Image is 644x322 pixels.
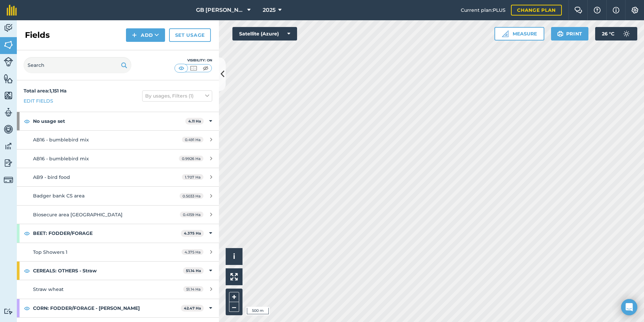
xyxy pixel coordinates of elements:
[4,175,13,185] img: svg+xml;base64,PD94bWwgdmVyc2lvbj0iMS4wIiBlbmNvZGluZz0idXRmLTgiPz4KPCEtLSBHZW5lcmF0b3I6IEFkb2JlIE...
[229,302,239,312] button: –
[17,168,219,186] a: AB9 - bird food1.707 Ha
[33,193,85,199] span: Badger bank CS area
[602,27,614,41] span: 26 ° C
[4,124,13,134] img: svg+xml;base64,PD94bWwgdmVyc2lvbj0iMS4wIiBlbmNvZGluZz0idXRmLTgiPz4KPCEtLSBHZW5lcmF0b3I6IEFkb2JlIE...
[232,27,297,41] button: Satellite (Azure)
[621,299,637,315] div: Open Intercom Messenger
[201,65,210,72] img: svg+xml;base64,PHN2ZyB4bWxucz0iaHR0cDovL3d3dy53My5vcmcvMjAwMC9zdmciIHdpZHRoPSI1MCIgaGVpZ2h0PSI0MC...
[17,280,219,298] a: Straw wheat51.14 Ha
[24,229,30,237] img: svg+xml;base64,PHN2ZyB4bWxucz0iaHR0cDovL3d3dy53My5vcmcvMjAwMC9zdmciIHdpZHRoPSIxOCIgaGVpZ2h0PSIyNC...
[494,27,544,41] button: Measure
[17,299,219,317] div: CORN: FODDER/FORAGE - [PERSON_NAME]42.47 Ha
[196,6,245,14] span: GB [PERSON_NAME] Farms
[24,97,53,105] a: Edit fields
[511,5,562,16] a: Change plan
[4,40,13,50] img: svg+xml;base64,PHN2ZyB4bWxucz0iaHR0cDovL3d3dy53My5vcmcvMjAwMC9zdmciIHdpZHRoPSI1NiIgaGVpZ2h0PSI2MC...
[121,61,127,69] img: svg+xml;base64,PHN2ZyB4bWxucz0iaHR0cDovL3d3dy53My5vcmcvMjAwMC9zdmciIHdpZHRoPSIxOSIgaGVpZ2h0PSIyNC...
[17,112,219,130] div: No usage set4.11 Ha
[180,193,203,199] span: 0.5033 Ha
[226,248,243,265] button: i
[551,27,589,41] button: Print
[33,224,181,242] strong: BEET: FODDER/FORAGE
[24,267,30,275] img: svg+xml;base64,PHN2ZyB4bWxucz0iaHR0cDovL3d3dy53My5vcmcvMjAwMC9zdmciIHdpZHRoPSIxOCIgaGVpZ2h0PSIyNC...
[4,141,13,151] img: svg+xml;base64,PD94bWwgdmVyc2lvbj0iMS4wIiBlbmNvZGluZz0idXRmLTgiPz4KPCEtLSBHZW5lcmF0b3I6IEFkb2JlIE...
[33,299,181,317] strong: CORN: FODDER/FORAGE - [PERSON_NAME]
[24,57,131,73] input: Search
[179,156,203,161] span: 0.9926 Ha
[33,156,89,162] span: AB16 - bumblebird mix
[17,243,219,261] a: Top Showers 14.375 Ha
[17,262,219,280] div: CEREALS: OTHERS - Straw51.14 Ha
[17,131,219,149] a: AB16 - bumblebird mix0.491 Ha
[132,31,137,39] img: svg+xml;base64,PHN2ZyB4bWxucz0iaHR0cDovL3d3dy53My5vcmcvMjAwMC9zdmciIHdpZHRoPSIxNCIgaGVpZ2h0PSIyNC...
[502,30,509,37] img: Ruler icon
[33,174,70,180] span: AB9 - bird food
[4,308,13,315] img: svg+xml;base64,PD94bWwgdmVyc2lvbj0iMS4wIiBlbmNvZGluZz0idXRmLTgiPz4KPCEtLSBHZW5lcmF0b3I6IEFkb2JlIE...
[169,28,211,42] a: Set usage
[25,30,50,41] h2: Fields
[182,137,203,142] span: 0.491 Ha
[126,28,165,42] button: Add
[4,57,13,66] img: svg+xml;base64,PD94bWwgdmVyc2lvbj0iMS4wIiBlbmNvZGluZz0idXRmLTgiPz4KPCEtLSBHZW5lcmF0b3I6IEFkb2JlIE...
[33,249,67,255] span: Top Showers 1
[574,7,582,14] img: Two speech bubbles overlapping with the left bubble in the forefront
[24,117,30,125] img: svg+xml;base64,PHN2ZyB4bWxucz0iaHR0cDovL3d3dy53My5vcmcvMjAwMC9zdmciIHdpZHRoPSIxOCIgaGVpZ2h0PSIyNC...
[233,252,235,261] span: i
[17,150,219,168] a: AB16 - bumblebird mix0.9926 Ha
[184,306,201,311] strong: 42.47 Ha
[229,292,239,302] button: +
[33,137,89,143] span: AB16 - bumblebird mix
[461,6,506,14] span: Current plan : PLUS
[184,231,201,236] strong: 4.375 Ha
[620,27,633,41] img: svg+xml;base64,PD94bWwgdmVyc2lvbj0iMS4wIiBlbmNvZGluZz0idXRmLTgiPz4KPCEtLSBHZW5lcmF0b3I6IEFkb2JlIE...
[177,65,186,72] img: svg+xml;base64,PHN2ZyB4bWxucz0iaHR0cDovL3d3dy53My5vcmcvMjAwMC9zdmciIHdpZHRoPSI1MCIgaGVpZ2h0PSI0MC...
[188,119,201,124] strong: 4.11 Ha
[263,6,276,14] span: 2025
[17,187,219,205] a: Badger bank CS area0.5033 Ha
[33,212,123,218] span: Biosecure area [GEOGRAPHIC_DATA]
[174,58,212,63] div: Visibility: On
[17,206,219,224] a: Biosecure area [GEOGRAPHIC_DATA]0.4159 Ha
[613,6,619,14] img: svg+xml;base64,PHN2ZyB4bWxucz0iaHR0cDovL3d3dy53My5vcmcvMjAwMC9zdmciIHdpZHRoPSIxNyIgaGVpZ2h0PSIxNy...
[189,65,198,72] img: svg+xml;base64,PHN2ZyB4bWxucz0iaHR0cDovL3d3dy53My5vcmcvMjAwMC9zdmciIHdpZHRoPSI1MCIgaGVpZ2h0PSI0MC...
[33,262,183,280] strong: CEREALS: OTHERS - Straw
[17,224,219,242] div: BEET: FODDER/FORAGE4.375 Ha
[24,88,67,94] strong: Total area : 1,151 Ha
[593,7,601,14] img: A question mark icon
[33,112,185,130] strong: No usage set
[24,304,30,312] img: svg+xml;base64,PHN2ZyB4bWxucz0iaHR0cDovL3d3dy53My5vcmcvMjAwMC9zdmciIHdpZHRoPSIxOCIgaGVpZ2h0PSIyNC...
[183,286,203,292] span: 51.14 Ha
[4,158,13,168] img: svg+xml;base64,PD94bWwgdmVyc2lvbj0iMS4wIiBlbmNvZGluZz0idXRmLTgiPz4KPCEtLSBHZW5lcmF0b3I6IEFkb2JlIE...
[33,286,64,292] span: Straw wheat
[182,174,203,180] span: 1.707 Ha
[4,90,13,101] img: svg+xml;base64,PHN2ZyB4bWxucz0iaHR0cDovL3d3dy53My5vcmcvMjAwMC9zdmciIHdpZHRoPSI1NiIgaGVpZ2h0PSI2MC...
[4,74,13,84] img: svg+xml;base64,PHN2ZyB4bWxucz0iaHR0cDovL3d3dy53My5vcmcvMjAwMC9zdmciIHdpZHRoPSI1NiIgaGVpZ2h0PSI2MC...
[631,7,639,14] img: A cog icon
[4,107,13,117] img: svg+xml;base64,PD94bWwgdmVyc2lvbj0iMS4wIiBlbmNvZGluZz0idXRmLTgiPz4KPCEtLSBHZW5lcmF0b3I6IEFkb2JlIE...
[180,212,203,217] span: 0.4159 Ha
[182,249,203,255] span: 4.375 Ha
[595,27,637,41] button: 26 °C
[4,23,13,33] img: svg+xml;base64,PD94bWwgdmVyc2lvbj0iMS4wIiBlbmNvZGluZz0idXRmLTgiPz4KPCEtLSBHZW5lcmF0b3I6IEFkb2JlIE...
[142,90,212,101] button: By usages, Filters (1)
[230,273,238,280] img: Four arrows, one pointing top left, one top right, one bottom right and the last bottom left
[186,268,201,273] strong: 51.14 Ha
[557,30,563,38] img: svg+xml;base64,PHN2ZyB4bWxucz0iaHR0cDovL3d3dy53My5vcmcvMjAwMC9zdmciIHdpZHRoPSIxOSIgaGVpZ2h0PSIyNC...
[7,5,17,16] img: fieldmargin Logo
